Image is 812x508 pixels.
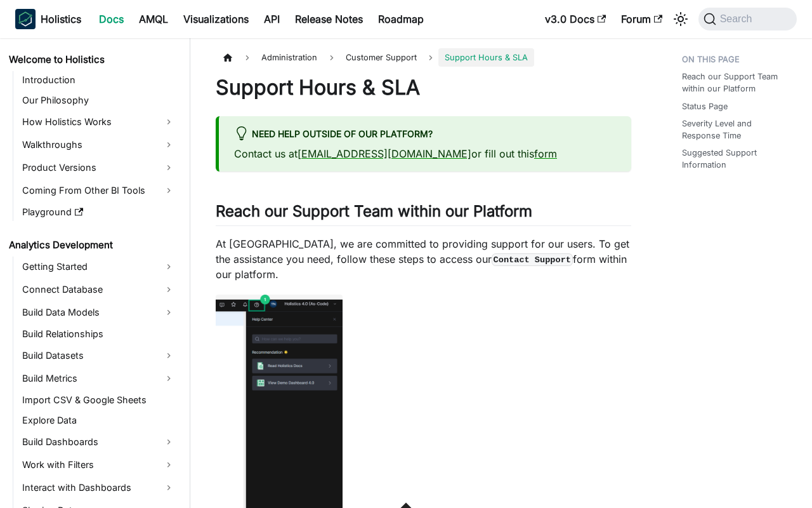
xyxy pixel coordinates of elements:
a: HolisticsHolisticsHolistics [15,9,81,29]
a: form [534,147,557,160]
a: Welcome to Holistics [5,51,179,69]
a: Build Data Models [18,302,179,323]
span: Search [716,13,760,25]
h1: Support Hours & SLA [216,75,631,100]
span: Support Hours & SLA [438,48,534,67]
a: Home page [216,48,240,67]
span: Customer Support [339,48,423,67]
div: Need help outside of our platform? [234,126,616,143]
button: Switch between dark and light mode (currently system mode) [671,9,691,29]
a: Interact with Dashboards [18,478,179,498]
a: API [256,9,287,29]
a: [EMAIL_ADDRESS][DOMAIN_NAME] [298,147,471,160]
a: Forum [613,9,670,29]
a: Product Versions [18,157,179,178]
span: Administration [255,48,324,67]
a: Walkthroughs [18,135,179,155]
h2: Reach our Support Team within our Platform [216,202,631,226]
a: Release Notes [287,9,370,29]
a: Getting Started [18,257,179,277]
a: Coming From Other BI Tools [18,180,179,201]
img: Holistics [15,9,36,29]
a: Build Dashboards [18,432,179,452]
a: Work with Filters [18,455,179,475]
p: At [GEOGRAPHIC_DATA], we are committed to providing support for our users. To get the assistance ... [216,236,631,282]
a: Severity Level and Response Time [682,117,792,142]
a: Suggested Support Information [682,147,792,171]
a: Docs [91,9,131,29]
code: Contact Support [492,253,573,266]
a: Playground [18,203,179,221]
a: Analytics Development [5,236,179,254]
nav: Breadcrumbs [216,48,631,67]
a: v3.0 Docs [537,9,613,29]
a: Import CSV & Google Sheets [18,391,179,409]
a: Build Datasets [18,345,179,366]
a: Status Page [682,100,728,112]
a: Build Relationships [18,325,179,343]
a: AMQL [131,9,176,29]
p: Contact us at or fill out this [234,146,616,161]
a: How Holistics Works [18,112,179,132]
a: Roadmap [370,9,431,29]
a: Connect Database [18,279,179,300]
b: Holistics [41,11,81,27]
a: Our Philosophy [18,91,179,109]
button: Search (Command+K) [698,8,797,30]
a: Introduction [18,71,179,89]
a: Build Metrics [18,368,179,389]
a: Explore Data [18,411,179,429]
a: Visualizations [176,9,256,29]
a: Reach our Support Team within our Platform [682,70,792,95]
